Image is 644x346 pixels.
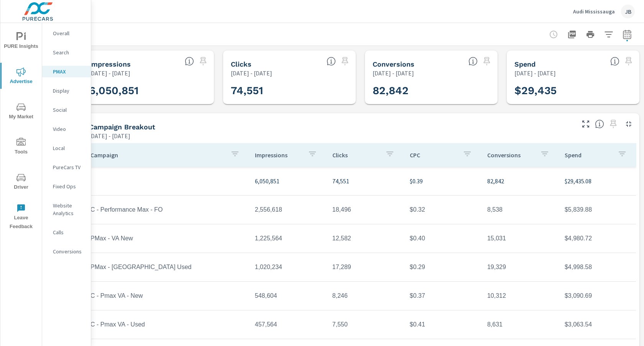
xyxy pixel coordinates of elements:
[42,162,91,173] div: PureCars TV
[559,286,636,305] td: $3,090.69
[583,27,598,42] button: Print Report
[53,49,85,56] p: Search
[89,123,155,131] h5: Campaign Breakout
[580,118,592,130] button: Make Fullscreen
[487,151,534,159] p: Conversions
[404,258,481,277] td: $0.29
[84,200,249,219] td: C - Performance Max - FO
[3,67,39,86] span: Advertise
[326,315,404,334] td: 7,550
[404,200,481,219] td: $0.32
[42,47,91,58] div: Search
[42,246,91,257] div: Conversions
[53,68,85,75] p: PMAX
[53,87,85,95] p: Display
[42,28,91,39] div: Overall
[514,69,556,78] p: [DATE] - [DATE]
[481,229,559,248] td: 15,031
[249,315,326,334] td: 457,564
[231,69,272,78] p: [DATE] - [DATE]
[332,151,379,159] p: Clicks
[607,118,619,130] span: Select a preset date range to save this widget
[373,84,490,97] h3: 82,842
[84,229,249,248] td: PMax - VA New
[53,144,85,152] p: Local
[559,315,636,334] td: $3,063.54
[89,131,130,140] p: [DATE] - [DATE]
[3,204,39,231] span: Leave Feedback
[3,103,39,121] span: My Market
[231,84,348,97] h3: 74,551
[373,69,414,78] p: [DATE] - [DATE]
[53,202,85,217] p: Website Analytics
[481,200,559,219] td: 8,538
[621,5,635,18] div: JB
[514,84,632,97] h3: $29,435
[89,69,130,78] p: [DATE] - [DATE]
[249,229,326,248] td: 1,225,564
[185,57,194,66] span: The number of times an ad was shown on your behalf.
[404,286,481,305] td: $0.37
[404,315,481,334] td: $0.41
[573,8,615,15] p: Audi Mississauga
[42,200,91,219] div: Website Analytics
[42,66,91,77] div: PMAX
[559,229,636,248] td: $4,980.72
[89,60,131,68] h5: Impressions
[326,258,404,277] td: 17,289
[565,151,611,159] p: Spend
[3,138,39,157] span: Tools
[42,123,91,135] div: Video
[326,229,404,248] td: 12,582
[249,286,326,305] td: 548,604
[326,200,404,219] td: 18,496
[53,163,85,171] p: PureCars TV
[42,142,91,154] div: Local
[610,57,619,66] span: The amount of money spent on advertising during the period.
[42,227,91,238] div: Calls
[326,286,404,305] td: 8,246
[231,60,251,68] h5: Clicks
[327,57,336,66] span: The number of times an ad was clicked by a consumer.
[565,176,630,186] p: $29,435.08
[0,23,42,234] div: nav menu
[595,119,604,129] span: This is a summary of PMAX performance results by campaign. Each column can be sorted.
[89,84,206,97] h3: 6,050,851
[255,176,320,186] p: 6,050,851
[53,29,85,37] p: Overall
[3,32,39,51] span: PURE Insights
[249,200,326,219] td: 2,556,618
[53,183,85,190] p: Fixed Ops
[623,55,635,67] span: Select a preset date range to save this widget
[332,176,398,186] p: 74,551
[84,315,249,334] td: C - Pmax VA - Used
[197,55,209,67] span: Select a preset date range to save this widget
[410,151,457,159] p: CPC
[481,55,493,67] span: Select a preset date range to save this widget
[42,85,91,96] div: Display
[410,176,475,186] p: $0.39
[90,151,224,159] p: Campaign
[53,248,85,255] p: Conversions
[373,60,414,68] h5: Conversions
[514,60,536,68] h5: Spend
[404,229,481,248] td: $0.40
[339,55,351,67] span: Select a preset date range to save this widget
[559,258,636,277] td: $4,998.58
[84,258,249,277] td: PMax - [GEOGRAPHIC_DATA] Used
[468,57,478,66] span: Total Conversions include Actions, Leads and Unmapped.
[601,27,616,42] button: Apply Filters
[84,286,249,305] td: C - Pmax VA - New
[559,200,636,219] td: $5,839.88
[481,315,559,334] td: 8,631
[53,228,85,236] p: Calls
[487,176,552,186] p: 82,842
[255,151,302,159] p: Impressions
[53,106,85,114] p: Social
[481,258,559,277] td: 19,329
[623,118,635,130] button: Minimize Widget
[53,125,85,133] p: Video
[481,286,559,305] td: 10,312
[42,181,91,192] div: Fixed Ops
[3,173,39,192] span: Driver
